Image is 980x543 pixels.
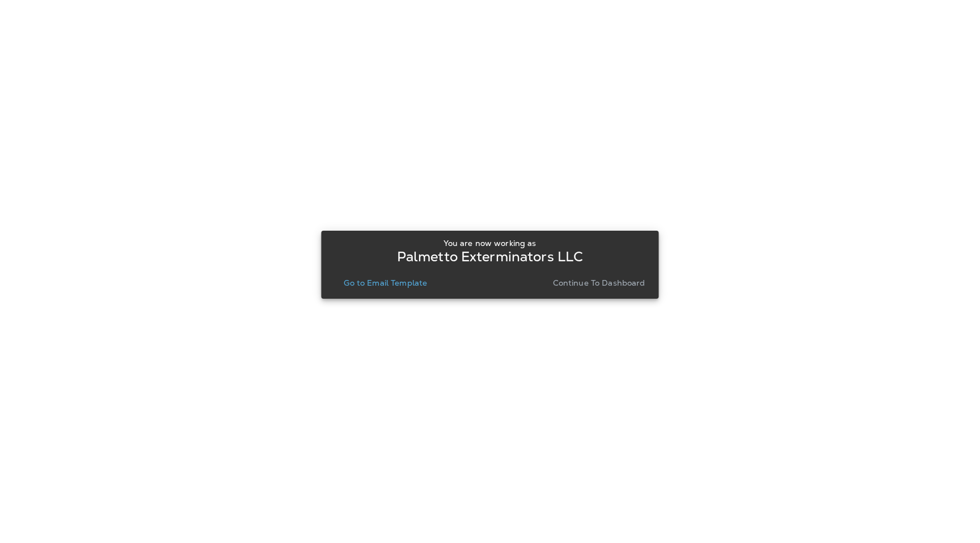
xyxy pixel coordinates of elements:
[344,278,427,287] p: Go to Email Template
[548,275,650,291] button: Continue to Dashboard
[443,239,536,248] p: You are now working as
[339,275,432,291] button: Go to Email Template
[553,278,645,287] p: Continue to Dashboard
[397,252,584,261] p: Palmetto Exterminators LLC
